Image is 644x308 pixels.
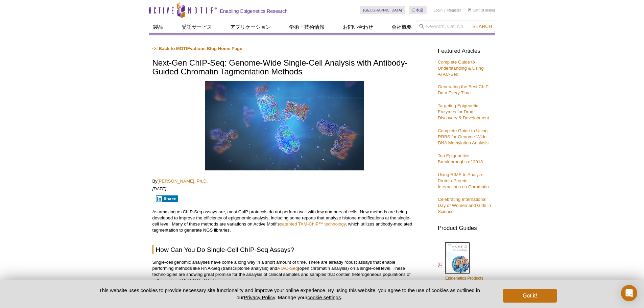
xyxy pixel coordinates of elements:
[152,46,242,51] a: << Back to MOTIFvations Blog Home Page
[470,23,494,29] button: Search
[438,60,484,77] a: Complete Guide to Understanding & Using ATAC-Seq
[416,21,495,32] input: Keyword, Cat. No.
[438,242,483,288] a: Epigenetics Products& Services
[445,242,470,274] img: Epi_brochure_140604_cover_web_70x200
[409,6,427,14] a: 日本語
[360,6,406,14] a: [GEOGRAPHIC_DATA]
[152,245,417,254] h2: How Can You Do Single-Cell ChIP-Seq Assays?
[447,8,461,13] a: Register
[152,259,417,284] p: Single-cell genomic analyses have come a long way in a short amount of time. There are already ro...
[438,103,489,120] a: Targeting Epigenetic Enzymes for Drug Discovery & Development
[445,6,446,14] li: |
[226,21,275,33] a: アプリケーション
[244,294,275,300] a: Privacy Policy
[339,21,377,33] a: お問い合わせ
[468,6,495,14] li: (0 items)
[438,153,483,164] a: Top Epigenetics Breakthroughs of 2018
[445,276,483,287] span: Epigenetics Products & Services
[205,81,364,170] img: Antibody-mediated tagmentation
[438,197,491,214] a: Celebrating International Day of Women and Girls in Science
[472,24,492,29] span: Search
[177,21,216,33] a: 受託サービス
[158,179,208,184] a: [PERSON_NAME], Ph.D.
[468,8,471,11] img: Your Cart
[87,287,492,301] p: This website uses cookies to provide necessary site functionality and improve your online experie...
[149,21,167,33] a: 製品
[438,84,488,95] a: Generating the Best ChIP Data Every Time
[433,8,443,13] a: Login
[285,21,329,33] a: 学術・技術情報
[220,8,288,14] h2: Enabling Epigenetics Research
[277,266,298,271] a: ATAC-Seq
[503,289,557,303] button: Got it!
[438,128,488,145] a: Complete Guide to Using RRBS for Genome-Wide DNA Methylation Analysis
[438,221,492,231] h3: Product Guides
[156,195,178,202] button: Share
[438,172,489,189] a: Using RIME to Analyze Protein-Protein Interactions on Chromatin
[152,178,417,184] p: By
[152,209,417,233] p: As amazing as ChIP-Seq assays are, most ChIP protocols do not perform well with low numbers of ce...
[307,294,341,300] button: cookie settings
[438,48,492,54] h3: Featured Articles
[152,58,417,77] h1: Next-Gen ChIP-Seq: Genome-Wide Single-Cell Analysis with Antibody-Guided Chromatin Tagmentation M...
[152,186,167,191] em: [DATE]
[468,8,480,13] a: Cart
[621,285,637,301] div: Open Intercom Messenger
[387,21,416,33] a: 会社概要
[280,221,345,227] a: patented TAM-ChIP™ technology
